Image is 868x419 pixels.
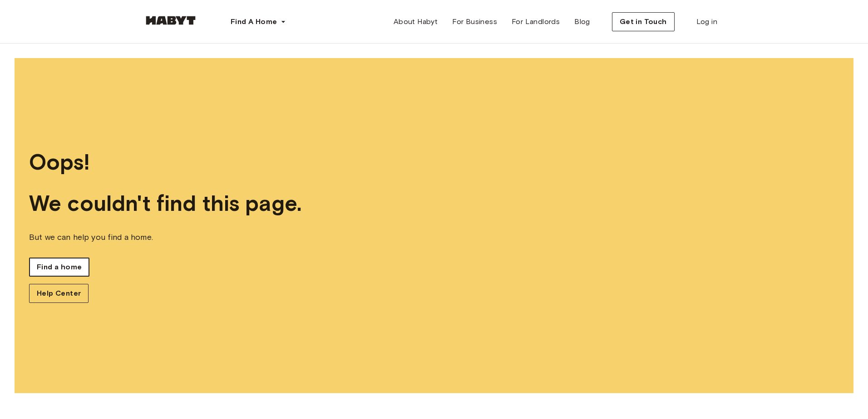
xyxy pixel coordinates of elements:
[445,13,504,31] a: For Business
[620,16,667,27] span: Get in Touch
[29,284,89,303] a: Help Center
[612,12,675,31] button: Get in Touch
[504,13,567,31] a: For Landlords
[231,16,277,27] span: Find A Home
[29,231,839,243] span: But we can help you find a home.
[574,16,590,27] span: Blog
[37,262,82,273] span: Find a home
[223,13,293,31] button: Find A Home
[29,258,89,277] a: Find a home
[567,13,597,31] a: Blog
[386,13,445,31] a: About Habyt
[29,149,839,175] span: Oops!
[689,13,725,31] a: Log in
[452,16,497,27] span: For Business
[143,16,198,25] img: Habyt
[696,16,717,27] span: Log in
[29,190,839,217] span: We couldn't find this page.
[512,16,560,27] span: For Landlords
[37,288,81,299] span: Help Center
[394,16,438,27] span: About Habyt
